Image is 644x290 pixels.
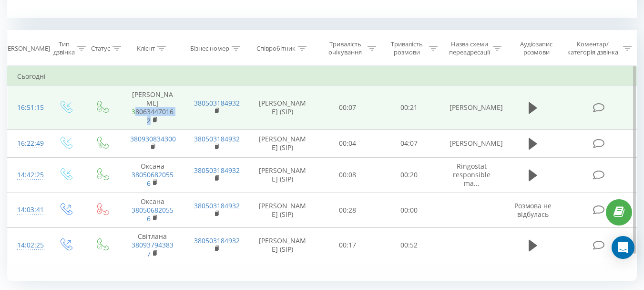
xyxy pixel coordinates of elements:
td: Світлана [121,228,184,263]
a: 380503184932 [194,134,240,143]
td: 00:07 [317,86,378,130]
a: 380937943837 [132,240,174,258]
div: Співробітник [256,44,296,53]
a: 380930834300 [130,134,176,143]
a: 380503184932 [194,236,240,245]
td: [PERSON_NAME] [121,86,184,130]
div: [PERSON_NAME] [2,44,50,53]
a: 380503184932 [194,98,240,107]
td: [PERSON_NAME] [440,129,504,157]
a: 380506820556 [132,205,174,223]
td: 04:07 [378,129,440,157]
a: 380634470162 [132,107,174,125]
div: 16:22:49 [17,134,37,153]
td: [PERSON_NAME] (SIP) [248,158,317,193]
div: Тривалість очікування [326,40,365,56]
span: Розмова не відбулась [514,201,552,219]
div: Назва схеми переадресації [449,40,491,56]
td: 00:17 [317,228,378,263]
td: Оксана [121,193,184,228]
div: Клієнт [137,44,155,53]
div: Коментар/категорія дзвінка [565,40,621,56]
td: [PERSON_NAME] (SIP) [248,193,317,228]
td: [PERSON_NAME] (SIP) [248,129,317,157]
div: Open Intercom Messenger [612,236,634,259]
td: [PERSON_NAME] [440,86,504,130]
td: 00:21 [378,86,440,130]
td: Сьогодні [8,67,637,86]
td: 00:08 [317,158,378,193]
td: [PERSON_NAME] (SIP) [248,228,317,263]
a: 380503184932 [194,166,240,175]
div: 14:42:25 [17,166,37,184]
td: 00:00 [378,193,440,228]
td: 00:28 [317,193,378,228]
td: 00:04 [317,129,378,157]
div: Бізнес номер [190,44,229,53]
a: 380503184932 [194,201,240,210]
div: 16:51:15 [17,98,37,117]
div: Тип дзвінка [53,40,75,56]
div: 14:03:41 [17,201,37,219]
td: 00:20 [378,158,440,193]
div: Аудіозапис розмови [512,40,561,56]
a: 380506820556 [132,170,174,188]
td: Оксана [121,158,184,193]
div: Статус [91,44,110,53]
span: Ringostat responsible ma... [453,161,491,188]
div: Тривалість розмови [387,40,427,56]
td: 00:52 [378,228,440,263]
div: 14:02:25 [17,236,37,255]
td: [PERSON_NAME] (SIP) [248,86,317,130]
